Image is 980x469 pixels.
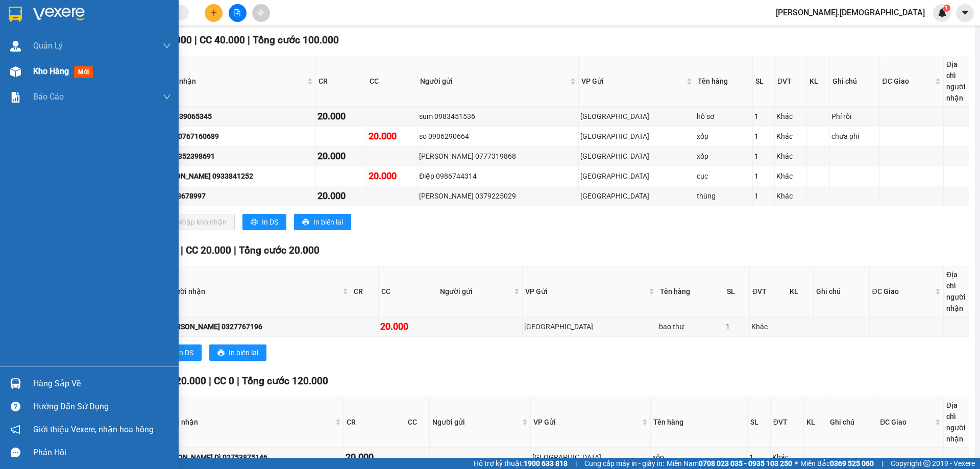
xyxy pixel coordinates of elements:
[10,378,21,389] img: warehouse-icon
[156,151,314,162] div: Tòng 0352398691
[956,4,974,22] button: caret-down
[754,111,773,122] div: 1
[772,452,802,463] div: Khác
[923,460,930,467] span: copyright
[419,111,577,122] div: sum 0983451536
[776,131,805,142] div: Khác
[163,42,171,50] span: down
[420,76,568,87] span: Người gửi
[795,461,798,465] span: ⚪️
[775,56,807,107] th: ĐVT
[419,151,577,162] div: [PERSON_NAME] 0777319868
[251,218,258,227] span: printer
[10,66,21,77] img: warehouse-icon
[580,190,693,202] div: [GEOGRAPHIC_DATA]
[419,131,577,142] div: so 0906290664
[754,151,773,162] div: 1
[724,266,750,317] th: SL
[209,375,211,387] span: |
[579,166,695,186] td: Sài Gòn
[533,416,641,428] span: VP Gửi
[237,375,239,387] span: |
[697,190,750,202] div: thùng
[580,131,693,142] div: [GEOGRAPHIC_DATA]
[346,450,403,464] div: 20.000
[652,452,745,463] div: xốp
[11,402,20,411] span: question-circle
[584,458,664,469] span: Cung cấp máy in - giấy in:
[9,7,22,22] img: logo-vxr
[830,459,874,467] strong: 0369 525 060
[581,76,684,87] span: VP Gửi
[234,244,236,256] span: |
[695,56,752,107] th: Tên hàng
[253,34,339,46] span: Tổng cước 100.000
[532,452,649,463] div: [GEOGRAPHIC_DATA]
[33,376,171,391] div: Hàng sắp về
[697,151,750,162] div: xốp
[248,34,250,46] span: |
[194,34,197,46] span: |
[369,129,416,143] div: 20.000
[205,4,223,22] button: plus
[945,5,948,12] span: 1
[432,416,520,428] span: Người gửi
[807,56,830,107] th: KL
[804,397,828,448] th: KL
[751,321,785,332] div: Khác
[252,4,270,22] button: aim
[157,76,305,87] span: Người nhận
[776,190,805,202] div: Khác
[697,131,750,142] div: xốp
[317,189,365,203] div: 20.000
[214,375,234,387] span: CC 0
[419,170,577,182] div: Điệp 0986744314
[657,266,724,317] th: Tên hàng
[229,4,247,22] button: file-add
[239,244,320,256] span: Tổng cước 20.000
[579,146,695,166] td: Sài Gòn
[257,9,264,16] span: aim
[294,214,351,230] button: printerIn biên lai
[946,59,966,104] div: Địa chỉ người nhận
[827,397,877,448] th: Ghi chú
[165,321,349,332] div: [PERSON_NAME] 0327767196
[580,151,693,162] div: [GEOGRAPHIC_DATA]
[814,266,870,317] th: Ghi chú
[579,186,695,206] td: Sài Gòn
[776,151,805,162] div: Khác
[181,244,183,256] span: |
[262,216,278,228] span: In DS
[229,347,258,358] span: In biên lai
[234,9,241,16] span: file-add
[379,266,437,317] th: CC
[158,214,235,230] button: downloadNhập kho nhận
[380,319,435,334] div: 20.000
[177,347,193,358] span: In DS
[830,56,880,107] th: Ghi chú
[749,452,769,463] div: 1
[242,214,286,230] button: printerIn DS
[242,375,328,387] span: Tổng cước 120.000
[697,170,750,182] div: cục
[579,127,695,146] td: Sài Gòn
[33,445,171,460] div: Phản hồi
[317,109,365,124] div: 20.000
[651,397,747,448] th: Tên hàng
[344,397,405,448] th: CR
[33,423,154,436] span: Giới thiệu Vexere, nhận hoa hồng
[156,131,314,142] div: phong 0767160689
[883,76,933,87] span: ĐC Giao
[800,458,874,469] span: Miền Bắc
[831,111,878,122] div: Phí rồi
[200,34,245,46] span: CC 40.000
[575,458,577,469] span: |
[10,41,21,52] img: warehouse-icon
[33,399,171,414] div: Hướng dẫn sử dụng
[166,286,340,297] span: Người nhận
[881,458,883,469] span: |
[938,8,947,17] img: icon-new-feature
[946,269,966,314] div: Địa chỉ người nhận
[748,397,771,448] th: SL
[11,448,20,457] span: message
